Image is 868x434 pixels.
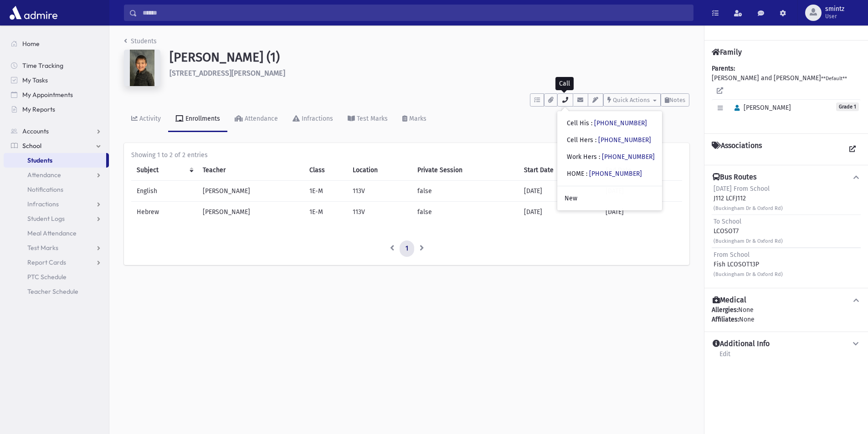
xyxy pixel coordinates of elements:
td: English [131,181,197,202]
span: School [22,142,41,150]
span: : [586,170,587,178]
a: PTC Schedule [4,270,109,284]
h6: [STREET_ADDRESS][PERSON_NAME] [169,69,689,77]
b: Allergies: [712,306,738,314]
a: My Reports [4,102,109,117]
td: Hebrew [131,202,197,223]
button: Notes [661,93,689,107]
span: Notes [669,97,685,103]
th: Private Session [412,160,518,181]
td: [PERSON_NAME] [197,202,304,223]
a: Student Logs [4,211,109,226]
div: J112 LCFJ112 [714,184,783,213]
h4: Bus Routes [713,173,756,182]
button: Additional Info [712,339,861,349]
span: Accounts [22,127,49,135]
span: My Appointments [22,91,73,99]
div: Work Hers [567,152,655,162]
span: My Reports [22,105,55,113]
a: View all Associations [844,141,861,158]
th: Subject [131,160,197,181]
div: Enrollments [184,115,220,123]
span: Students [27,156,52,164]
h4: Medical [713,296,746,305]
th: Teacher [197,160,304,181]
div: Showing 1 to 2 of 2 entries [131,150,682,160]
a: Edit [719,349,731,365]
a: [PHONE_NUMBER] [598,136,651,144]
b: Affiliates: [712,316,739,323]
th: Start Date [519,160,600,181]
span: : [599,153,600,161]
a: 1 [400,240,414,257]
div: Cell His [567,118,647,128]
td: 113V [347,202,412,223]
a: Notifications [4,182,109,197]
div: Activity [138,115,161,123]
a: [PHONE_NUMBER] [594,119,647,127]
span: From School [714,251,750,259]
div: Attendance [243,115,278,123]
b: Parents: [712,65,735,72]
td: 113V [347,181,412,202]
div: HOME [567,169,642,179]
h4: Additional Info [713,339,770,349]
span: Infractions [27,200,59,208]
span: [PERSON_NAME] [730,104,791,112]
span: Home [22,40,40,48]
a: My Appointments [4,87,109,102]
div: Call [555,77,574,90]
span: [DATE] From School [714,185,770,193]
div: Cell Hers [567,135,651,145]
a: Marks [395,107,434,132]
span: Test Marks [27,244,58,252]
td: false [412,202,518,223]
td: 1E-M [304,181,347,202]
small: (Buckingham Dr & Oxford Rd) [714,205,783,211]
span: Meal Attendance [27,229,77,237]
a: Activity [124,107,168,132]
a: Test Marks [4,240,109,255]
td: [PERSON_NAME] [197,181,304,202]
th: Location [347,160,412,181]
div: None [712,305,861,324]
a: Accounts [4,124,109,138]
button: Bus Routes [712,173,861,182]
a: Attendance [4,168,109,182]
div: Fish LCOSOT13P [714,250,783,279]
a: Meal Attendance [4,226,109,240]
span: Notifications [27,185,63,194]
div: Infractions [300,115,333,123]
a: My Tasks [4,73,109,87]
span: Student Logs [27,214,65,223]
td: [DATE] [519,202,600,223]
a: Home [4,36,109,51]
th: Class [304,160,347,181]
td: [DATE] [600,202,682,223]
small: (Buckingham Dr & Oxford Rd) [714,271,783,277]
span: Quick Actions [613,97,650,103]
h4: Associations [712,141,762,158]
input: Search [137,5,693,21]
img: AdmirePro [7,4,60,22]
td: [DATE] [519,181,600,202]
h4: Family [712,48,742,56]
button: Medical [712,296,861,305]
span: User [825,13,844,20]
a: Teacher Schedule [4,284,109,299]
nav: breadcrumb [124,36,157,50]
a: Infractions [285,107,340,132]
a: School [4,138,109,153]
a: [PHONE_NUMBER] [589,170,642,178]
div: Marks [407,115,426,123]
button: Quick Actions [603,93,661,107]
h1: [PERSON_NAME] (1) [169,50,689,65]
span: Attendance [27,171,61,179]
a: Test Marks [340,107,395,132]
td: 1E-M [304,202,347,223]
div: Test Marks [355,115,388,123]
span: smintz [825,5,844,13]
div: None [712,315,861,324]
span: Time Tracking [22,61,63,70]
a: New [557,190,662,207]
